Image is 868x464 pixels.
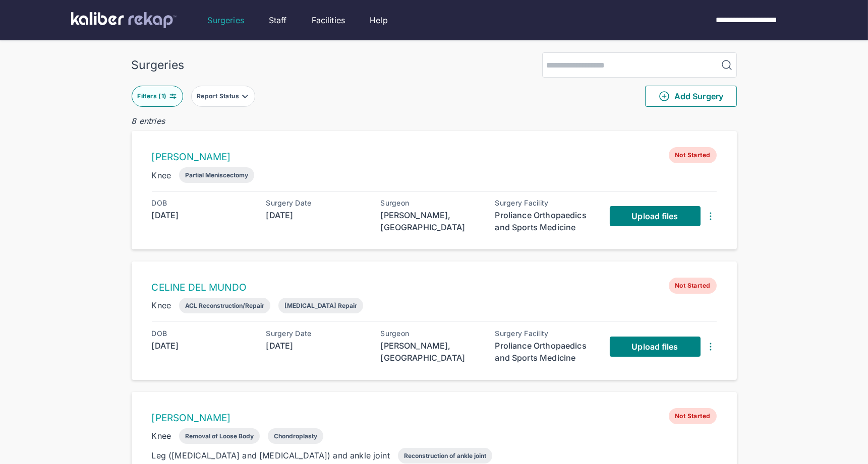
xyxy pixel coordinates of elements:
[266,329,367,338] div: Surgery Date
[197,92,241,100] div: Report Status
[152,209,253,221] div: [DATE]
[381,340,482,364] div: [PERSON_NAME], [GEOGRAPHIC_DATA]
[185,171,248,179] div: Partial Meniscectomy
[169,92,177,100] img: faders-horizontal-teal.edb3eaa8.svg
[705,341,717,353] img: DotsThreeVertical.31cb0eda.svg
[495,209,596,233] div: Proliance Orthopaedics and Sports Medicine
[152,151,231,163] a: [PERSON_NAME]
[610,337,701,357] a: Upload files
[152,340,253,352] div: [DATE]
[274,432,317,440] div: Chondroplasty
[669,278,716,294] span: Not Started
[370,14,388,26] a: Help
[721,59,733,71] img: MagnifyingGlass.1dc66aab.svg
[705,210,717,222] img: DotsThreeVertical.31cb0eda.svg
[312,14,345,26] a: Facilities
[152,430,171,442] div: Knee
[404,452,486,459] div: Reconstruction of ankle joint
[631,342,678,352] span: Upload files
[266,340,367,352] div: [DATE]
[132,58,185,72] div: Surgeries
[266,209,367,221] div: [DATE]
[381,329,482,338] div: Surgeon
[152,412,231,424] a: [PERSON_NAME]
[495,329,596,338] div: Surgery Facility
[152,299,171,311] div: Knee
[208,14,244,26] a: Surgeries
[658,90,723,102] span: Add Surgery
[631,211,678,221] span: Upload files
[269,14,287,26] a: Staff
[495,199,596,207] div: Surgery Facility
[152,329,253,338] div: DOB
[191,86,255,107] button: Report Status
[669,408,716,424] span: Not Started
[645,86,737,107] button: Add Surgery
[152,169,171,181] div: Knee
[241,92,249,100] img: filter-caret-down-grey.b3560631.svg
[137,92,168,100] div: Filters ( 1 )
[658,90,670,102] img: PlusCircleGreen.5fd88d77.svg
[495,340,596,364] div: Proliance Orthopaedics and Sports Medicine
[284,302,357,309] div: [MEDICAL_DATA] Repair
[381,199,482,207] div: Surgeon
[152,449,390,461] div: Leg ([MEDICAL_DATA] and [MEDICAL_DATA]) and ankle joint
[132,115,737,127] div: 8 entries
[266,199,367,207] div: Surgery Date
[152,199,253,207] div: DOB
[152,282,247,293] a: CELINE DEL MUNDO
[132,86,183,107] button: Filters (1)
[669,147,716,163] span: Not Started
[610,206,701,226] a: Upload files
[71,12,177,28] img: kaliber labs logo
[381,209,482,233] div: [PERSON_NAME], [GEOGRAPHIC_DATA]
[185,432,254,440] div: Removal of Loose Body
[185,302,264,309] div: ACL Reconstruction/Repair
